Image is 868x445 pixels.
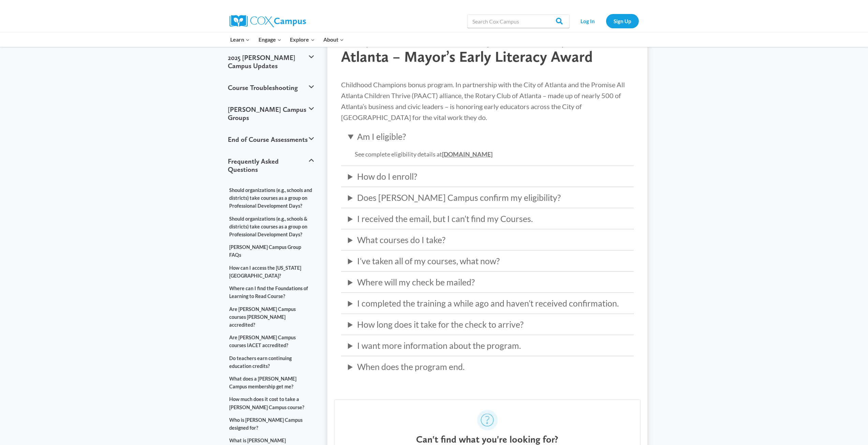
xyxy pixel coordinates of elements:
a: Are [PERSON_NAME] Campus courses IACET accredited? [224,331,318,352]
button: Child menu of Explore [286,32,319,47]
nav: Primary Navigation [226,32,348,47]
p: See complete eligibility details at [348,149,627,159]
button: Course Troubleshooting [224,77,318,99]
a: Where can I find the Foundations of Learning to Read Course? [224,282,318,302]
a: Do teachers earn continuing education credits? [224,352,318,372]
summary: When does the program end. [348,360,627,373]
a: Who is [PERSON_NAME] Campus designed for? [224,414,318,434]
summary: How long does it take for the check to arrive? [348,317,627,331]
summary: Am I eligible? [348,130,627,143]
span: Early Childhood Champions Rotary Club of Atlanta – Mayor’s Early Literacy Award [341,29,620,65]
summary: What courses do I take? [348,233,627,247]
input: Search Cox Campus [467,14,570,28]
a: Are [PERSON_NAME] Campus courses [PERSON_NAME] accredited? [224,302,318,331]
button: Frequently Asked Questions [224,150,318,180]
a: [PERSON_NAME] Campus Group FAQs [224,241,318,261]
a: [DOMAIN_NAME] [442,150,492,158]
button: Child menu of About [319,32,348,47]
a: How can I access the [US_STATE][GEOGRAPHIC_DATA]? [224,261,318,282]
a: Sign Up [606,14,639,28]
button: Child menu of Learn [226,32,254,47]
nav: Secondary Navigation [573,14,639,28]
a: Log In [573,14,603,28]
button: [PERSON_NAME] Campus Groups [224,99,318,129]
a: Should organizations (e.g., schools & districts) take courses as a group on Professional Developm... [224,212,318,241]
summary: I received the email, but I can’t find my Courses. [348,212,627,225]
a: What does a [PERSON_NAME] Campus membership get me? [224,372,318,393]
summary: Does [PERSON_NAME] Campus confirm my eligibility? [348,191,627,204]
summary: I’ve taken all of my courses, what now? [348,254,627,268]
a: Should organizations (e.g., schools and districts) take courses as a group on Professional Develo... [224,184,318,212]
button: Child menu of Engage [254,32,286,47]
p: Childhood Champions bonus program. In partnership with the City of Atlanta and the Promise All At... [341,79,634,123]
summary: Where will my check be mailed? [348,275,627,289]
summary: How do I enroll? [348,169,627,183]
summary: I completed the training a while ago and haven’t received confirmation. [348,296,627,310]
button: 2025 [PERSON_NAME] Campus Updates [224,47,318,77]
img: Cox Campus [230,15,306,27]
button: End of Course Assessments [224,129,318,150]
summary: I want more information about the program. [348,339,627,352]
a: How much does it cost to take a [PERSON_NAME] Campus course? [224,393,318,413]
